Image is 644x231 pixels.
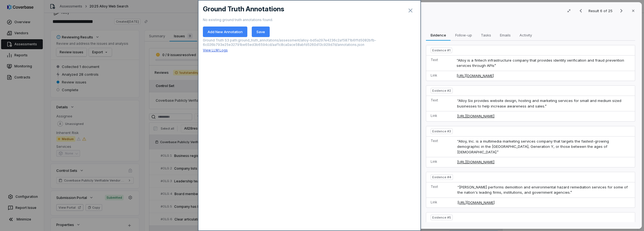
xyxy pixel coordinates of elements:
span: Evidence # 5 [432,215,451,220]
td: Text [426,96,455,111]
span: Activity [517,32,534,39]
span: Evidence # 1 [432,48,450,53]
button: Add New Annotation [203,27,247,37]
span: “Alloy is a fintech infrastructure company that provides identity verification and fraud preventi... [457,58,624,68]
td: Text [426,136,455,157]
p: No existing ground truth annotations found. [203,18,416,22]
a: [URL][DOMAIN_NAME] [457,200,630,206]
span: Emails [498,32,513,39]
td: Link [426,111,455,121]
span: “Alloy Six provides website design, hosting and marketing services for small and medium sized bus... [457,98,621,108]
span: Tasks [479,32,493,39]
span: Add New Annotation [208,29,243,35]
td: Link [426,198,455,208]
button: Previous result [575,7,586,14]
p: Result 6 of 25 [589,8,614,14]
td: Link [426,157,455,167]
span: Evidence # 2 [432,88,451,93]
h2: Ground Truth Annotations [203,5,416,13]
span: “[PERSON_NAME] performs demolition and environmental hazard remediation services for some of the ... [457,185,628,195]
a: [URL][DOMAIN_NAME] [457,159,630,165]
td: Text [426,55,454,71]
span: Follow-up [453,32,474,39]
p: Ground Truth S3 path: ground_truth_annotations/assessment/alloy-bd5a297e4236c2af5871b6ffd5082bfb-... [203,38,416,47]
span: Evidence # 4 [432,175,451,179]
span: “Alloy, Inc. is a multimedia marketing services company that targets the fastest-growing demograp... [457,139,609,154]
td: Link [426,71,454,81]
span: Save [256,29,265,35]
a: [URL][DOMAIN_NAME] [457,73,630,79]
a: View LLM Logs [203,48,228,52]
td: Text [426,182,455,198]
span: Evidence [428,32,448,39]
button: Next result [616,7,627,14]
button: Save [252,27,270,37]
a: [URL][DOMAIN_NAME] [457,114,630,119]
span: Evidence # 3 [432,129,451,133]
